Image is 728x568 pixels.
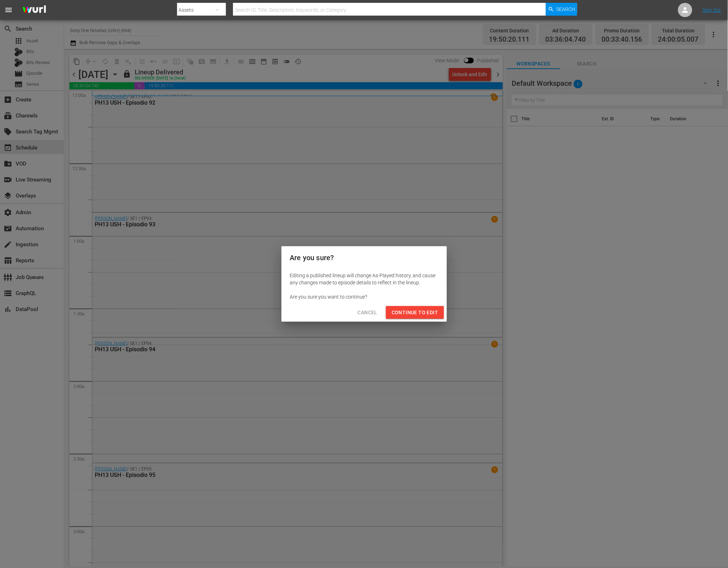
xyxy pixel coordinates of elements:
[17,2,51,19] img: ans4CAIJ8jUAAAAAAAAAAAAAAAAAAAAAAAAgQb4GAAAAAAAAAAAAAAAAAAAAAAAAJMjXAAAAAAAAAAAAAAAAAAAAAAAAgAT5G...
[358,308,377,317] span: Cancel
[703,7,721,13] a: Sign Out
[352,306,383,319] button: Cancel
[392,308,438,317] span: Continue to Edit
[290,272,438,286] div: Editing a published lineup will change As-Played history, and cause any changes made to episode d...
[4,6,13,14] span: menu
[290,252,438,263] h2: Are you sure?
[386,306,444,319] button: Continue to Edit
[290,293,438,300] div: Are you sure you want to continue?
[557,3,575,16] span: Search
